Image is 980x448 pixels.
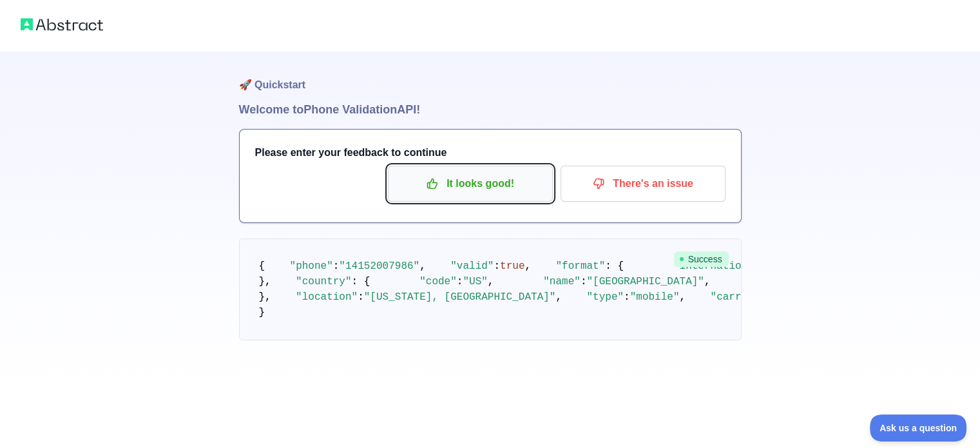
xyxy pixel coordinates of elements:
h3: Please enter your feedback to continue [255,145,725,161]
span: : [358,291,364,303]
span: "phone" [290,260,333,272]
span: Success [674,251,729,267]
span: "format" [555,260,605,272]
span: "type" [586,291,624,303]
h1: Welcome to Phone Validation API! [239,101,742,119]
span: : [581,276,587,287]
span: "14152007986" [339,260,419,272]
span: , [488,276,494,287]
span: "valid" [450,260,494,272]
span: , [679,291,686,303]
p: It looks good! [398,173,543,195]
span: : { [352,276,370,287]
p: There's an issue [570,173,716,195]
span: , [704,276,711,287]
span: "location" [296,291,358,303]
span: "international" [673,260,766,272]
span: , [524,260,531,272]
span: "[GEOGRAPHIC_DATA]" [586,276,704,287]
span: "mobile" [630,291,680,303]
span: : [494,260,500,272]
span: : [624,291,630,303]
span: "country" [296,276,351,287]
span: , [419,260,426,272]
img: Abstract logo [21,15,103,34]
span: "carrier" [710,291,765,303]
span: : [333,260,340,272]
span: true [500,260,524,272]
span: { [259,260,265,272]
span: : [457,276,463,287]
button: There's an issue [561,166,725,202]
button: It looks good! [388,166,553,202]
span: "name" [543,276,581,287]
span: "[US_STATE], [GEOGRAPHIC_DATA]" [364,291,556,303]
span: "US" [463,276,487,287]
h1: 🚀 Quickstart [239,52,742,101]
iframe: Toggle Customer Support [870,414,967,442]
span: "code" [419,276,457,287]
span: : { [605,260,624,272]
span: , [555,291,562,303]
